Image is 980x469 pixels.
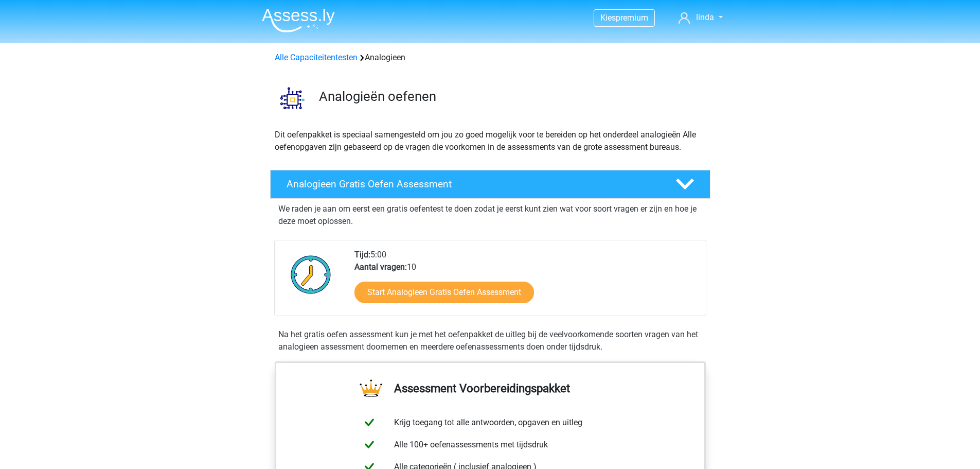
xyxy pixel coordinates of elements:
a: Start Analogieen Gratis Oefen Assessment [354,282,534,303]
div: Na het gratis oefen assessment kun je met het oefenpakket de uitleg bij de veelvoorkomende soorte... [274,328,706,353]
p: Dit oefenpakket is speciaal samengesteld om jou zo goed mogelijk voor te bereiden op het onderdee... [275,129,706,153]
b: Tijd: [354,250,370,259]
h3: Analogieën oefenen [319,89,702,105]
p: We raden je aan om eerst een gratis oefentest te doen zodat je eerst kunt zien wat voor soort vra... [278,203,702,228]
h4: Analogieen Gratis Oefen Assessment [287,178,659,190]
a: Analogieen Gratis Oefen Assessment [266,170,715,199]
span: Kies [600,13,616,23]
span: premium [616,13,648,23]
a: Alle Capaciteitentesten [275,53,358,62]
b: Aantal vragen: [354,262,407,272]
div: Analogieen [271,51,710,64]
a: Kiespremium [594,11,654,25]
img: Klok [285,249,337,300]
div: 5:00 10 [347,249,705,316]
img: analogieen [271,76,314,120]
a: linda [674,11,726,24]
img: Assessly [262,8,335,32]
span: linda [696,12,714,22]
